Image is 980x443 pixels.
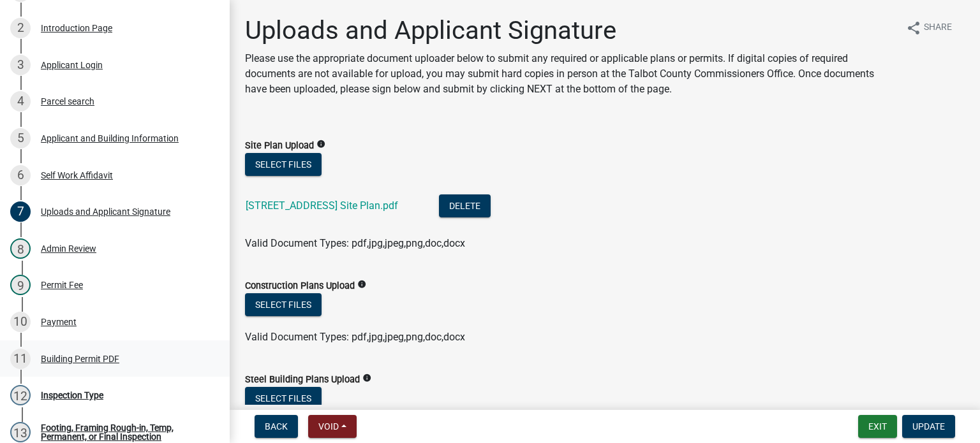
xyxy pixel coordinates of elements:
button: Select files [245,293,322,316]
div: 6 [10,165,31,185]
div: Applicant Login [41,61,103,69]
div: 4 [10,91,31,112]
span: Valid Document Types: pdf,jpg,jpeg,png,doc,docx [245,331,465,343]
div: 2 [10,18,31,38]
div: 12 [10,385,31,405]
div: Footing, Framing Rough-in, Temp, Permanent, or Final Inspection [41,423,209,441]
div: Introduction Page [41,24,112,33]
button: Select files [245,153,322,176]
button: Select files [245,387,322,410]
div: Applicant and Building Information [41,134,179,143]
div: 13 [10,422,31,442]
span: Void [318,421,339,432]
div: Admin Review [41,244,96,253]
div: Permit Fee [41,280,83,289]
div: Inspection Type [41,391,103,400]
button: Delete [439,194,491,217]
label: Steel Building Plans Upload [245,375,360,384]
div: 9 [10,275,31,295]
div: 3 [10,55,31,75]
span: Share [924,20,952,36]
i: info [357,280,366,289]
div: 10 [10,312,31,332]
a: [STREET_ADDRESS] Site Plan.pdf [246,200,398,212]
span: Back [265,421,288,432]
button: Update [902,415,955,438]
wm-modal-confirm: Delete Document [439,201,491,213]
i: info [362,374,371,382]
button: Back [255,415,298,438]
button: shareShare [896,15,962,40]
div: 8 [10,238,31,259]
i: info [316,140,325,149]
label: Construction Plans Upload [245,282,355,291]
span: Valid Document Types: pdf,jpg,jpeg,png,doc,docx [245,237,465,249]
label: Site Plan Upload [245,142,314,150]
div: Payment [41,317,77,326]
i: share [906,20,921,36]
div: 7 [10,201,31,222]
div: Building Permit PDF [41,354,119,363]
p: Please use the appropriate document uploader below to submit any required or applicable plans or ... [245,51,896,97]
div: Uploads and Applicant Signature [41,207,170,216]
span: Update [912,421,945,432]
div: Parcel search [41,97,94,106]
h1: Uploads and Applicant Signature [245,15,896,46]
div: Self Work Affidavit [41,171,113,180]
div: 11 [10,349,31,369]
button: Void [308,415,357,438]
button: Exit [858,415,897,438]
div: 5 [10,128,31,149]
